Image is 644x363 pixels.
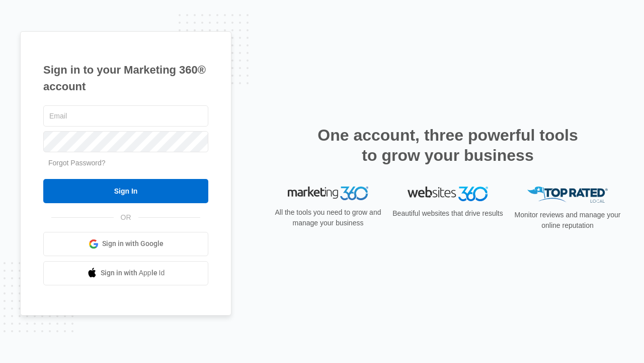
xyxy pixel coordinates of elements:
[43,261,208,285] a: Sign in with Apple Id
[101,268,165,278] span: Sign in with Apple Id
[102,238,164,249] span: Sign in with Google
[314,125,581,165] h2: One account, three powerful tools to grow your business
[48,159,106,167] a: Forgot Password?
[288,187,368,201] img: Marketing 360
[272,207,384,228] p: All the tools you need to grow and manage your business
[43,232,208,256] a: Sign in with Google
[43,105,208,127] input: Email
[527,187,608,203] img: Top Rated Local
[43,179,208,203] input: Sign In
[43,62,208,95] h1: Sign in to your Marketing 360® account
[114,212,138,223] span: OR
[511,210,624,231] p: Monitor reviews and manage your online reputation
[391,208,504,219] p: Beautiful websites that drive results
[408,187,488,201] img: Websites 360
